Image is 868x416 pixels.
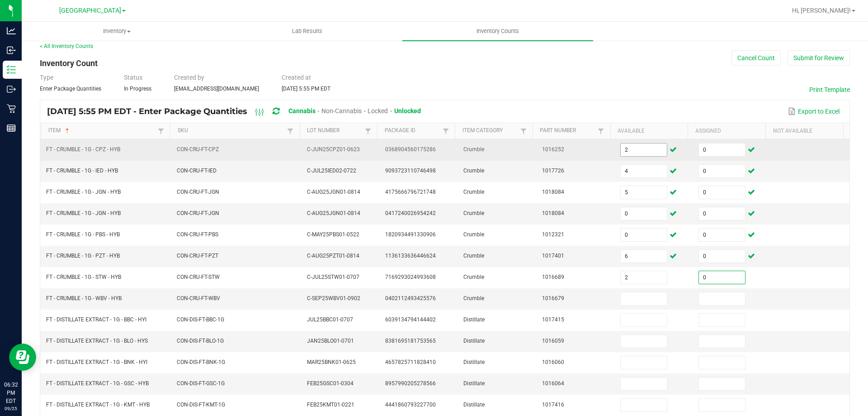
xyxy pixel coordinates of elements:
[177,189,219,195] span: CON-CRU-FT-JGN
[177,231,218,238] span: CON-CRU-FT-PBS
[212,22,402,41] a: Lab Results
[542,253,564,259] span: 1017401
[59,7,121,14] span: [GEOGRAPHIC_DATA]
[542,295,564,301] span: 1016679
[285,125,296,137] a: Filter
[307,295,360,301] span: C-SEP25WBV01-0902
[307,316,353,323] span: JUL25BBC01-0707
[177,338,224,344] span: CON-DIS-FT-BLO-1G
[282,74,311,81] span: Created at
[385,402,436,408] span: 4441860793227700
[7,124,16,133] inline-svg: Reports
[7,85,16,94] inline-svg: Outbound
[542,380,564,387] span: 1016064
[542,402,564,408] span: 1017416
[394,107,421,115] span: Unlocked
[307,189,360,195] span: C-AUG25JGN01-0814
[40,43,93,49] a: < All Inventory Counts
[307,231,359,238] span: C-MAY25PBS01-0522
[385,380,436,387] span: 8957990205278566
[463,167,484,174] span: Crumble
[46,167,118,174] span: FT - CRUMBLE - 1G - IED - HYB
[288,107,316,115] span: Cannabis
[542,231,564,238] span: 1012321
[174,86,259,92] span: [EMAIL_ADDRESS][DOMAIN_NAME]
[385,146,436,153] span: 0368904560175286
[385,253,436,259] span: 1136133636446624
[307,167,356,174] span: C-JUL25IED02-0722
[46,338,148,344] span: FT - DISTILLATE EXTRACT - 1G - BLO - HYS
[463,316,485,323] span: Distillate
[46,274,121,280] span: FT - CRUMBLE - 1G - STW - HYB
[46,295,122,301] span: FT - CRUMBLE - 1G - WBV - HYB
[177,359,225,365] span: CON-DIS-FT-BNK-1G
[7,46,16,55] inline-svg: Inbound
[542,167,564,174] span: 1017726
[156,125,166,137] a: Filter
[688,123,765,139] th: Assigned
[177,316,224,323] span: CON-DIS-FT-BBC-1G
[463,338,485,344] span: Distillate
[463,359,485,365] span: Distillate
[307,338,354,344] span: JAN25BLO01-0701
[282,86,330,92] span: [DATE] 5:55 PM EDT
[542,338,564,344] span: 1016059
[177,146,219,153] span: CON-CRU-FT-CPZ
[542,316,564,323] span: 1017415
[610,123,688,139] th: Available
[22,22,212,41] a: Inventory
[385,189,436,195] span: 4175666796721748
[385,359,436,365] span: 4657825711828410
[463,295,484,301] span: Crumble
[463,402,485,408] span: Distillate
[46,253,120,259] span: FT - CRUMBLE - 1G - PZT - HYB
[124,74,142,81] span: Status
[542,274,564,280] span: 1016689
[40,86,101,92] span: Enter Package Quantities
[518,125,529,137] a: Filter
[307,127,363,134] a: Lot NumberSortable
[124,86,151,92] span: In Progress
[7,65,16,74] inline-svg: Inventory
[307,380,354,387] span: FEB25GSC01-0304
[46,231,120,238] span: FT - CRUMBLE - 1G - PBS - HYB
[363,125,373,137] a: Filter
[542,189,564,195] span: 1018084
[463,189,484,195] span: Crumble
[765,123,843,139] th: Not Available
[540,127,595,134] a: Part NumberSortable
[7,26,16,35] inline-svg: Analytics
[177,295,220,301] span: CON-CRU-FT-WBV
[46,210,121,216] span: FT - CRUMBLE - 1G - JGN - HYB
[307,210,360,216] span: C-AUG25JGN01-0814
[177,402,225,408] span: CON-DIS-FT-KMT-1G
[9,344,36,371] iframe: Resource center
[595,125,606,137] a: Filter
[368,107,388,115] span: Locked
[177,210,219,216] span: CON-CRU-FT-JGN
[788,50,850,66] button: Submit for Review
[307,359,356,365] span: MAR25BNK01-0625
[7,104,16,113] inline-svg: Retail
[64,127,71,134] span: Sortable
[307,274,359,280] span: C-JUL25STW01-0707
[463,231,484,238] span: Crumble
[46,189,121,195] span: FT - CRUMBLE - 1G - JGN - HYB
[464,27,531,35] span: Inventory Counts
[177,274,220,280] span: CON-CRU-FT-STW
[792,7,851,14] span: Hi, [PERSON_NAME]!
[177,167,217,174] span: CON-CRU-FT-IED
[385,338,436,344] span: 8381695181753565
[46,380,149,387] span: FT - DISTILLATE EXTRACT - 1G - GSC - HYB
[385,210,436,216] span: 0417240026954242
[462,127,518,134] a: Item CategorySortable
[385,127,440,134] a: Package IdSortable
[463,274,484,280] span: Crumble
[307,253,359,259] span: C-AUG25PZT01-0814
[385,316,436,323] span: 6039134794144402
[46,359,147,365] span: FT - DISTILLATE EXTRACT - 1G - BNK - HYI
[440,125,451,137] a: Filter
[786,104,842,119] button: Export to Excel
[4,405,18,412] p: 09/25
[463,380,485,387] span: Distillate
